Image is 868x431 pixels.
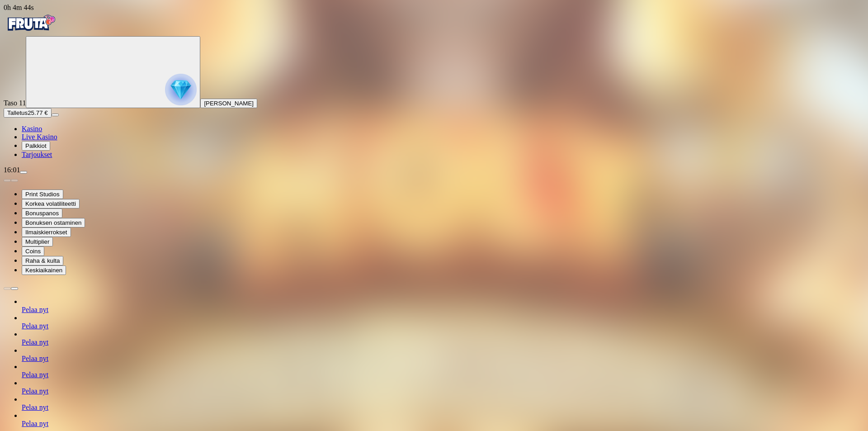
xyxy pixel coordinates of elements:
button: reward progress [26,36,200,108]
span: Ilmaiskierrokset [25,229,67,236]
a: poker-chip iconLive Kasino [22,133,57,141]
span: Raha & kulta [25,257,60,264]
button: Korkea volatiliteetti [22,199,80,208]
span: [PERSON_NAME] [204,100,254,107]
button: Bonuksen ostaminen [22,218,85,227]
nav: Primary [4,12,864,159]
span: Coins [25,248,41,255]
button: Bonuspanos [22,208,62,218]
span: Bonuksen ostaminen [25,219,81,226]
button: Ilmaiskierrokset [22,227,71,237]
button: Talletusplus icon25.77 € [4,108,52,118]
span: Kasino [22,125,42,133]
span: Korkea volatiliteetti [25,200,76,207]
button: menu [52,114,59,116]
span: Multiplier [25,238,49,245]
img: reward progress [165,74,197,105]
button: Raha & kulta [22,256,63,265]
button: next slide [11,179,18,182]
span: Taso 11 [4,99,26,107]
span: Tarjoukset [22,151,52,158]
button: prev slide [4,179,11,182]
button: Multiplier [22,237,53,246]
a: Pelaa nyt [22,371,48,379]
span: Print Studios [25,191,60,198]
span: 16:01 [4,166,20,174]
a: Pelaa nyt [22,403,48,411]
a: Pelaa nyt [22,322,48,330]
a: Pelaa nyt [22,338,48,346]
button: Print Studios [22,189,63,199]
button: Keskiaikainen [22,265,66,275]
button: next slide [11,287,18,290]
span: Bonuspanos [25,210,59,217]
span: user session time [4,4,34,11]
a: Pelaa nyt [22,420,48,427]
a: Pelaa nyt [22,355,48,362]
a: Pelaa nyt [22,306,48,313]
button: [PERSON_NAME] [200,99,257,108]
img: Fruta [4,12,58,34]
span: Keskiaikainen [25,267,62,274]
button: menu [20,171,27,174]
a: gift-inverted iconTarjoukset [22,151,52,158]
span: Talletus [7,109,28,116]
a: Pelaa nyt [22,387,48,395]
a: Fruta [4,28,58,36]
button: Coins [22,246,44,256]
a: diamond iconKasino [22,125,42,133]
span: 25.77 € [28,109,47,116]
span: Live Kasino [22,133,57,141]
span: Palkkiot [25,142,47,149]
button: prev slide [4,287,11,290]
button: reward iconPalkkiot [22,141,50,151]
